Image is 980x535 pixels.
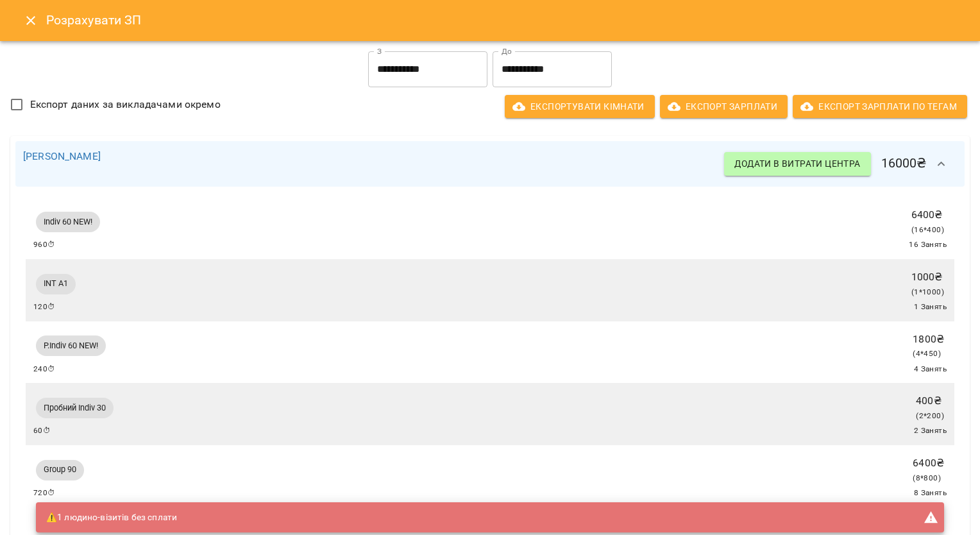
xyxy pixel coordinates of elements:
p: 400 ₴ [916,393,944,409]
span: Експорт даних за викладачами окремо [30,97,221,112]
button: Експорт Зарплати [660,95,788,118]
span: 960 ⏱ [33,239,56,251]
div: ⚠️ 1 людино-візитів без сплати [46,506,177,529]
span: Додати в витрати центра [734,156,860,171]
span: Експорт Зарплати по тегам [803,99,957,114]
span: Експортувати кімнати [515,99,645,114]
span: Indiv 60 NEW! [36,216,100,228]
span: P.Indiv 60 NEW! [36,340,106,352]
p: 6400 ₴ [913,455,944,471]
span: ( 16 * 400 ) [911,225,944,234]
span: 2 Занять [914,425,947,437]
p: 6400 ₴ [911,207,944,223]
button: Експорт Зарплати по тегам [793,95,967,118]
span: 1 Занять [914,301,947,314]
span: Group 90 [36,464,84,475]
span: Пробний Indiv 30 [36,402,114,414]
span: 16 Занять [909,239,947,251]
span: ( 8 * 800 ) [913,473,941,482]
span: Експорт Зарплати [670,99,777,114]
span: ( 4 * 450 ) [913,349,941,358]
a: [PERSON_NAME] [23,150,101,162]
span: 8 Занять [914,487,947,500]
span: 60 ⏱ [33,425,51,437]
p: 1800 ₴ [913,332,944,347]
h6: 16000 ₴ [724,149,957,180]
span: ( 1 * 1000 ) [911,287,944,296]
p: 1000 ₴ [911,269,944,285]
button: Додати в витрати центра [724,152,870,175]
button: Close [15,5,46,36]
span: INT A1 [36,278,76,289]
span: 120 ⏱ [33,301,56,314]
span: 240 ⏱ [33,363,56,376]
span: 720 ⏱ [33,487,56,500]
h6: Розрахувати ЗП [46,10,965,30]
span: ( 2 * 200 ) [916,411,944,420]
span: 4 Занять [914,363,947,376]
button: Експортувати кімнати [505,95,655,118]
